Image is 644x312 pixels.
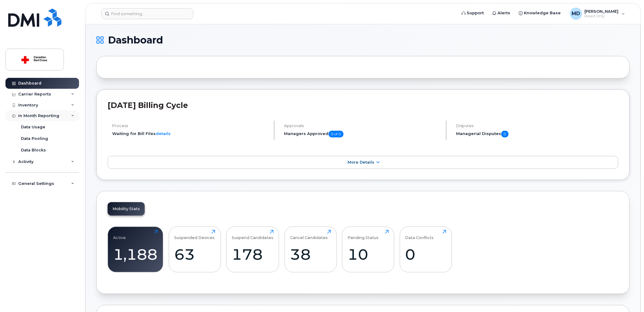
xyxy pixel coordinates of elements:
[232,230,274,269] a: Suspend Candidates178
[290,245,331,263] div: 38
[108,36,163,45] span: Dashboard
[284,123,441,128] h4: Approvals
[456,123,618,128] h4: Disputes
[112,123,269,128] h4: Process
[405,245,446,263] div: 0
[174,230,215,240] div: Suspended Devices
[329,131,344,137] span: 0 of 0
[290,230,331,269] a: Cancel Candidates38
[174,245,215,263] div: 63
[348,230,389,269] a: Pending Status10
[405,230,434,240] div: Data Conflicts
[113,230,158,269] a: Active1,188
[108,101,618,110] h2: [DATE] Billing Cycle
[348,245,389,263] div: 10
[405,230,446,269] a: Data Conflicts0
[348,160,374,165] span: More Details
[284,131,441,137] h5: Managers Approved
[113,245,158,263] div: 1,188
[290,230,328,240] div: Cancel Candidates
[232,230,274,240] div: Suspend Candidates
[156,131,171,136] a: details
[113,230,126,240] div: Active
[112,131,269,137] li: Waiting for Bill Files
[174,230,215,269] a: Suspended Devices63
[456,131,618,137] h5: Managerial Disputes
[348,230,379,240] div: Pending Status
[232,245,274,263] div: 178
[501,131,509,137] span: 0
